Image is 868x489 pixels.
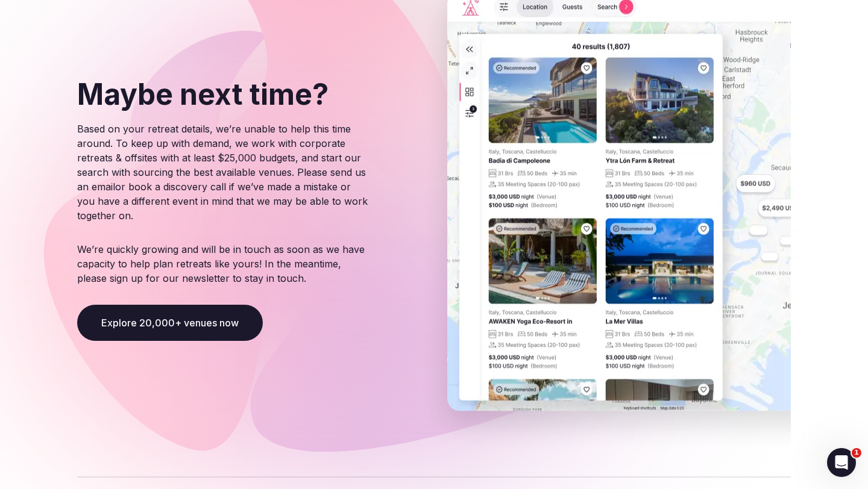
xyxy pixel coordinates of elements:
a: send us an email [77,166,366,193]
a: Explore 20,000+ venues now [77,317,263,329]
h2: Maybe next time? [77,77,369,112]
iframe: Intercom live chat [827,448,856,477]
span: 1 [852,448,861,458]
p: We’re quickly growing and will be in touch as soon as we have capacity to help plan retreats like... [77,232,369,295]
p: Based on your retreat details, we’re unable to help this time around. To keep up with demand, we ... [77,112,369,232]
button: Explore 20,000+ venues now [77,305,263,341]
